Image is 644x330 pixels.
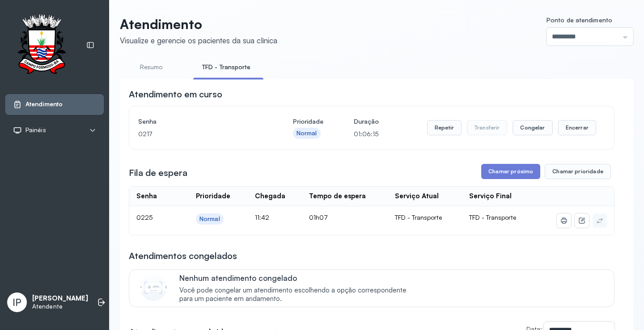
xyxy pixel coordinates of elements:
p: Atendente [32,303,88,310]
div: Prioridade [196,192,230,201]
div: Visualize e gerencie os pacientes da sua clínica [120,36,277,45]
div: Normal [297,129,317,137]
span: TFD - Transporte [469,213,516,221]
div: Senha [136,192,157,201]
a: TFD - Transporte [193,60,260,75]
img: Imagem de CalloutCard [140,274,167,301]
span: Painéis [25,126,46,134]
p: [PERSON_NAME] [32,294,88,303]
h3: Atendimentos congelados [129,250,237,262]
div: Chegada [255,192,285,201]
div: Tempo de espera [309,192,366,201]
p: Atendimento [120,16,277,32]
h3: Fila de espera [129,167,187,179]
div: Serviço Atual [395,192,439,201]
div: Serviço Final [469,192,512,201]
span: 11:42 [255,213,269,221]
a: Atendimento [13,100,96,109]
h3: Atendimento em curso [129,88,222,100]
button: Encerrar [558,120,596,135]
p: 01:06:15 [354,128,379,140]
span: Atendimento [25,100,63,108]
p: 0217 [138,128,263,140]
span: Você pode congelar um atendimento escolhendo a opção correspondente para um paciente em andamento. [179,286,416,303]
span: 0225 [136,213,153,221]
button: Chamar próximo [481,164,540,179]
button: Transferir [467,120,508,135]
div: Normal [199,215,220,223]
span: 01h07 [309,213,328,221]
span: Ponto de atendimento [547,16,612,24]
p: Nenhum atendimento congelado [179,273,416,283]
h4: Duração [354,115,379,128]
button: Chamar prioridade [545,164,611,179]
img: Logotipo do estabelecimento [9,14,74,76]
button: Congelar [513,120,552,135]
h4: Prioridade [293,115,323,128]
div: TFD - Transporte [395,213,455,221]
button: Repetir [427,120,462,135]
a: Resumo [120,60,182,75]
h4: Senha [138,115,263,128]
